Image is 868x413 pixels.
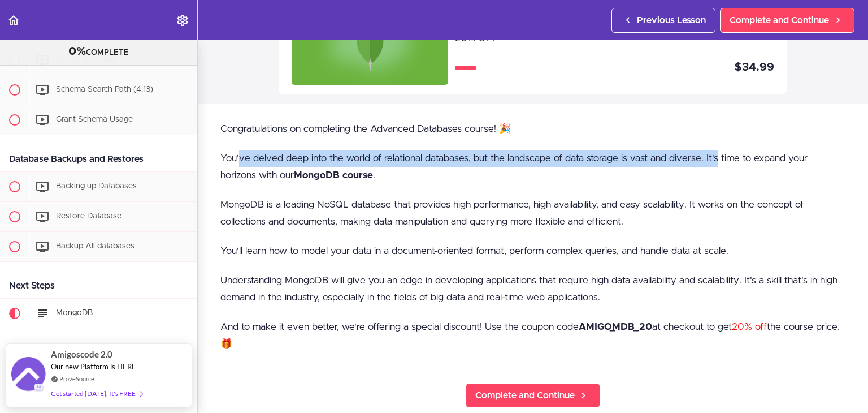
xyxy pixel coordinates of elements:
span: Amigoscode 2.0 [51,348,112,361]
svg: Settings Menu [176,14,189,27]
p: Understanding MongoDB will give you an edge in developing applications that require high data ava... [220,272,845,306]
a: ProveSource [59,374,94,384]
span: Grant Schema Usage [56,115,133,123]
strong: MongoDB course [294,170,373,180]
a: Previous Lesson [611,8,715,33]
p: And to make it even better, we're offering a special discount! Use the coupon code at checkout to... [220,319,845,352]
img: provesource social proof notification image [11,357,45,394]
svg: Back to course curriculum [7,14,20,27]
span: MongoDB [56,309,93,317]
span: Previous Lesson [637,14,706,27]
span: 0% [68,46,86,57]
span: Our new Platform is HERE [51,362,136,371]
p: You've delved deep into the world of relational databases, but the landscape of data storage is v... [220,150,845,184]
strong: AMIGO_MDB_20 [579,322,652,332]
div: $34.99 [614,59,774,76]
span: Complete and Continue [730,14,829,27]
span: Backup All databases [56,242,134,250]
span: 20% off [732,322,767,332]
span: Backing up Databases [56,182,137,190]
a: Complete and Continue [466,383,600,408]
span: Schema Search Path (4:13) [56,85,153,93]
span: Restore Database [56,212,121,220]
div: COMPLETE [14,45,183,59]
p: You'll learn how to model your data in a document-oriented format, perform complex queries, and h... [220,243,845,260]
p: Congratulations on completing the Advanced Databases course! 🎉 [220,121,845,137]
div: Get started [DATE]. It's FREE [51,387,142,400]
p: MongoDB is a leading NoSQL database that provides high performance, high availability, and easy s... [220,196,845,230]
a: Complete and Continue [720,8,854,33]
span: Complete and Continue [475,389,575,402]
